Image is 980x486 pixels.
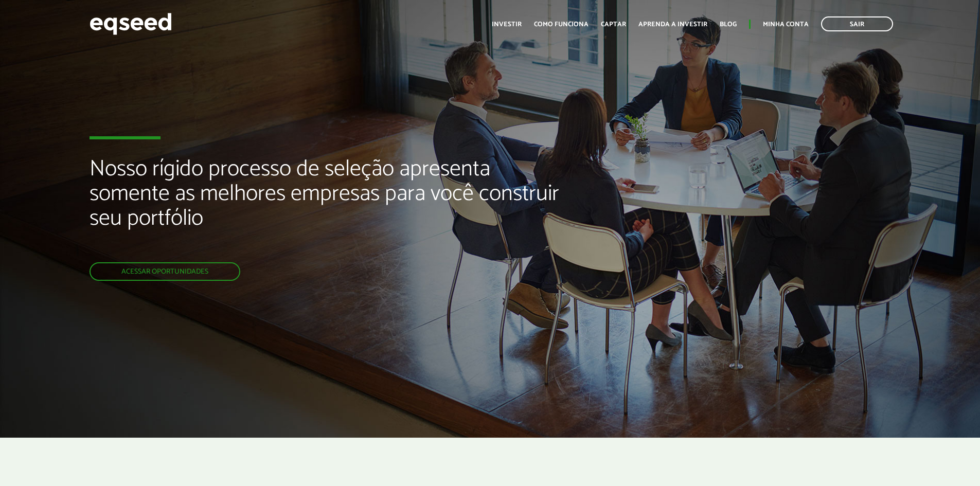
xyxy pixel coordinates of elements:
[638,21,707,28] a: Aprenda a investir
[821,16,893,31] a: Sair
[534,21,589,28] a: Como funciona
[90,10,172,38] img: EqSeed
[720,21,737,28] a: Blog
[90,262,240,281] a: Acessar oportunidades
[763,21,809,28] a: Minha conta
[492,21,522,28] a: Investir
[90,157,564,262] h2: Nosso rígido processo de seleção apresenta somente as melhores empresas para você construir seu p...
[601,21,626,28] a: Captar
